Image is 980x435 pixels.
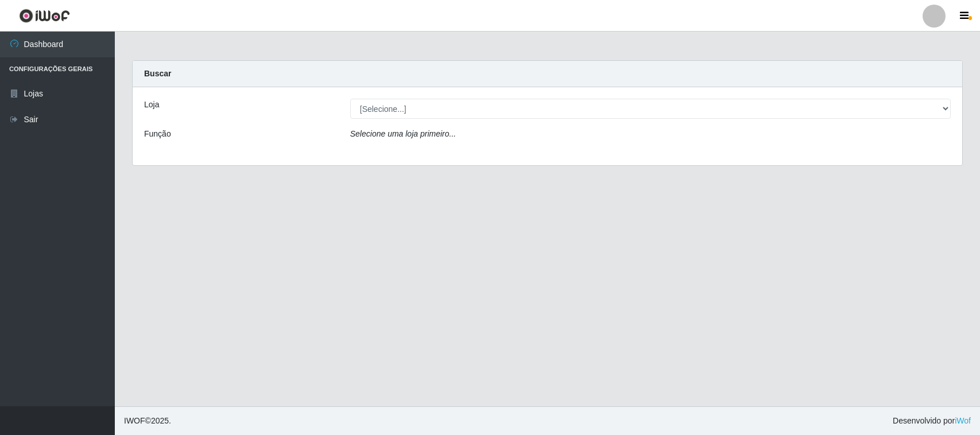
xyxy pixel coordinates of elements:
[350,129,456,138] i: Selecione uma loja primeiro...
[144,99,159,111] label: Loja
[144,69,171,78] strong: Buscar
[955,416,971,425] a: iWof
[893,415,971,427] span: Desenvolvido por
[124,416,145,425] span: IWOF
[124,415,171,427] span: © 2025 .
[144,128,171,140] label: Função
[19,9,70,23] img: CoreUI Logo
